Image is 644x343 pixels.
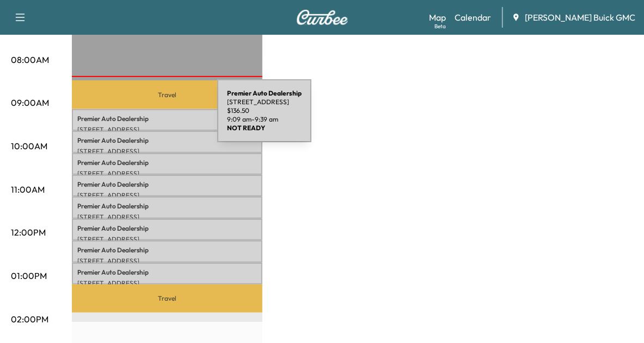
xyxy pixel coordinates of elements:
[77,246,257,255] p: Premier Auto Dealership
[77,169,257,178] p: [STREET_ADDRESS]
[11,139,47,153] p: 10:00AM
[227,115,302,124] p: 9:09 am - 9:39 am
[77,136,257,145] p: Premier Auto Dealership
[77,180,257,189] p: Premier Auto Dealership
[227,124,265,132] b: NOT READY
[11,269,47,282] p: 01:00PM
[11,96,49,109] p: 09:00AM
[434,22,446,30] div: Beta
[11,53,49,66] p: 08:00AM
[227,89,302,97] b: Premier Auto Dealership
[77,115,257,123] p: Premier Auto Dealership
[77,158,257,167] p: Premier Auto Dealership
[77,202,257,211] p: Premier Auto Dealership
[77,125,257,134] p: [STREET_ADDRESS]
[77,279,257,288] p: [STREET_ADDRESS]
[72,284,262,313] p: Travel
[77,147,257,156] p: [STREET_ADDRESS]
[77,268,257,277] p: Premier Auto Dealership
[296,10,348,25] img: Curbee Logo
[227,106,302,115] p: $ 136.50
[11,226,46,239] p: 12:00PM
[227,98,302,106] p: [STREET_ADDRESS]
[11,313,48,326] p: 02:00PM
[455,11,491,24] a: Calendar
[77,224,257,233] p: Premier Auto Dealership
[11,183,45,196] p: 11:00AM
[77,213,257,221] p: [STREET_ADDRESS]
[77,235,257,244] p: [STREET_ADDRESS]
[77,257,257,265] p: [STREET_ADDRESS]
[525,11,635,24] span: [PERSON_NAME] Buick GMC
[77,191,257,200] p: [STREET_ADDRESS]
[429,11,446,24] a: MapBeta
[72,80,262,109] p: Travel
